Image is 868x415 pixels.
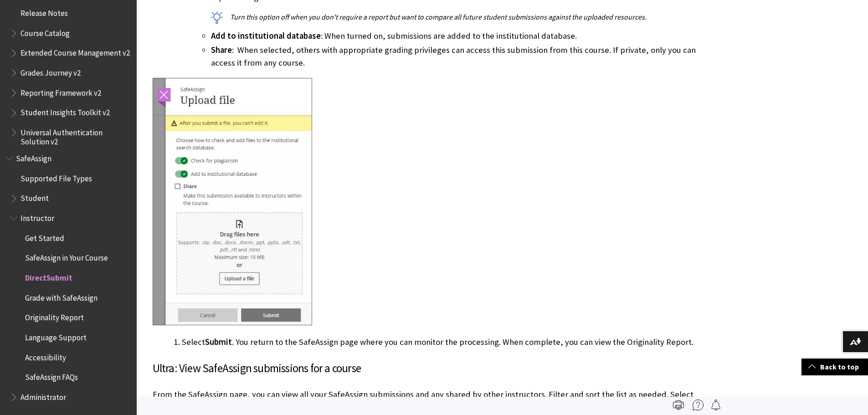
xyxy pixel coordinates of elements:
span: Add to institutional database [211,31,321,41]
span: SafeAssign FAQs [25,370,78,382]
span: Student [21,191,49,203]
span: SafeAssign [16,151,51,163]
span: Administrator [21,389,66,402]
p: Turn this option off when you don't require a report but want to compare all future student submi... [211,12,718,22]
span: Get Started [25,231,64,243]
li: : When selected, others with appropriate grading privileges can access this submission from this ... [211,44,718,69]
li: : When turned on, submissions are added to the institutional database. [211,30,718,42]
span: DirectSubmit [25,270,72,282]
span: Share [211,45,232,55]
span: Language Support [25,330,87,342]
span: Grades Journey v2 [21,65,81,77]
span: Release Notes [21,5,68,18]
span: Submit [205,337,232,347]
h3: Ultra: View SafeAssign submissions for a course [153,360,718,377]
a: Back to top [801,359,868,375]
img: Follow this page [710,400,721,410]
span: Course Catalog [21,26,70,38]
span: SafeAssign in Your Course [25,251,108,263]
img: Print [673,400,684,410]
p: From the SafeAssign page, you can view all your SafeAssign submissions and any shared by other in... [153,389,718,412]
nav: Book outline for Blackboard SafeAssign [5,151,131,405]
span: Supported File Types [21,171,92,183]
span: Student Insights Toolkit v2 [21,105,110,118]
img: More help [693,400,704,410]
span: Grade with SafeAssign [25,290,98,302]
img: Upload options [153,78,312,326]
span: Originality Report [25,310,84,323]
span: Reporting Framework v2 [21,85,101,97]
li: Select . You return to the SafeAssign page where you can monitor the processing. When complete, y... [182,336,718,348]
span: Universal Authentication Solution v2 [21,125,130,146]
span: Accessibility [25,350,66,362]
span: Instructor [21,210,54,223]
span: Extended Course Management v2 [21,46,130,58]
